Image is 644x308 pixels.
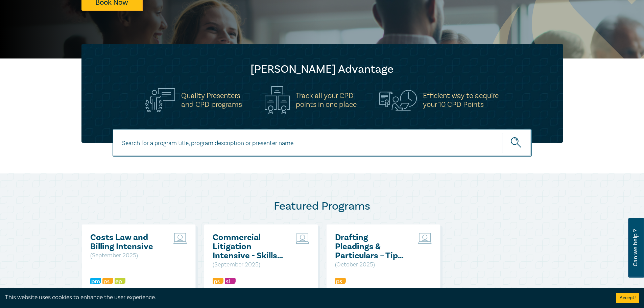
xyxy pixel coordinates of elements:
[95,63,549,76] h2: [PERSON_NAME] Advantage
[265,86,290,114] img: Track all your CPD<br>points in one place
[296,91,357,109] h5: Track all your CPD points in one place
[115,278,125,284] img: Ethics & Professional Responsibility
[90,251,163,260] p: ( September 2025 )
[90,233,163,251] a: Costs Law and Billing Intensive
[90,278,101,284] img: Practice Management & Business Skills
[213,278,223,284] img: Professional Skills
[113,129,532,157] input: Search for a program title, program description or presenter name
[616,293,639,303] button: Accept cookies
[173,233,187,244] img: Live Stream
[335,260,408,269] p: ( October 2025 )
[102,278,113,284] img: Professional Skills
[145,88,175,112] img: Quality Presenters<br>and CPD programs
[225,278,236,284] img: Substantive Law
[632,222,639,274] span: Can we help ?
[181,91,242,109] h5: Quality Presenters and CPD programs
[213,233,285,260] a: Commercial Litigation Intensive - Skills and Strategies for Success in Commercial Disputes
[5,293,606,302] div: This website uses cookies to enhance the user experience.
[379,90,417,110] img: Efficient way to acquire<br>your 10 CPD Points
[213,260,285,269] p: ( September 2025 )
[335,233,408,260] a: Drafting Pleadings & Particulars – Tips & Traps
[81,199,563,213] h2: Featured Programs
[296,233,309,244] img: Live Stream
[423,91,499,109] h5: Efficient way to acquire your 10 CPD Points
[335,278,346,284] img: Professional Skills
[418,233,432,244] img: Live Stream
